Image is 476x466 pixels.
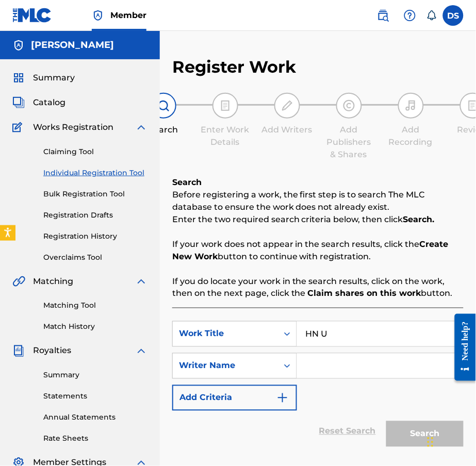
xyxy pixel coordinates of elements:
[400,5,420,26] div: Help
[110,9,146,21] span: Member
[373,5,393,26] a: Public Search
[157,99,170,112] img: step indicator icon for Search
[281,99,293,112] img: step indicator icon for Add Writers
[43,391,147,402] a: Statements
[43,412,147,423] a: Annual Statements
[404,9,416,22] img: help
[138,124,189,136] div: Search
[426,10,437,21] div: Notifications
[377,9,389,22] img: search
[179,328,272,340] div: Work Title
[43,146,147,157] a: Claiming Tool
[43,231,147,242] a: Registration History
[12,96,65,109] a: CatalogCatalog
[172,57,296,77] h2: Register Work
[135,121,147,134] img: expand
[12,39,25,52] img: Accounts
[172,321,464,452] form: Search Form
[43,322,147,332] a: Match History
[33,275,73,288] span: Matching
[12,72,75,84] a: SummarySummary
[172,275,464,300] p: If you do locate your work in the search results, click on the work, then on the next page, click...
[179,360,272,372] div: Writer Name
[323,124,375,161] div: Add Publishers & Shares
[385,124,437,148] div: Add Recording
[43,301,147,311] a: Matching Tool
[135,275,147,288] img: expand
[447,306,476,389] iframe: Resource Center
[33,121,113,134] span: Works Registration
[261,124,313,136] div: Add Writers
[443,5,464,26] div: User Menu
[276,392,289,404] img: 9d2ae6d4665cec9f34b9.svg
[43,434,147,444] a: Rate Sheets
[12,8,52,23] img: MLC Logo
[172,385,297,411] button: Add Criteria
[200,124,251,148] div: Enter Work Details
[424,417,476,466] iframe: Chat Widget
[33,96,65,109] span: Catalog
[219,99,232,112] img: step indicator icon for Enter Work Details
[12,275,25,288] img: Matching
[92,9,104,22] img: Top Rightsholder
[172,177,202,187] b: Search
[135,345,147,357] img: expand
[43,189,147,199] a: Bulk Registration Tool
[33,345,71,357] span: Royalties
[31,39,114,51] h5: David A. Smith
[33,72,75,84] span: Summary
[343,99,355,112] img: step indicator icon for Add Publishers & Shares
[428,427,434,458] div: Drag
[172,189,464,213] p: Before registering a work, the first step is to search The MLC database to ensure the work does n...
[308,289,421,298] strong: Claim shares on this work
[12,345,25,357] img: Royalties
[12,96,25,109] img: Catalog
[172,213,464,226] p: Enter the two required search criteria below, then click
[43,168,147,178] a: Individual Registration Tool
[12,72,25,84] img: Summary
[43,252,147,263] a: Overclaims Tool
[12,121,26,134] img: Works Registration
[43,210,147,221] a: Registration Drafts
[405,99,417,112] img: step indicator icon for Add Recording
[403,214,435,224] strong: Search.
[172,238,464,263] p: If your work does not appear in the search results, click the button to continue with registration.
[43,370,147,381] a: Summary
